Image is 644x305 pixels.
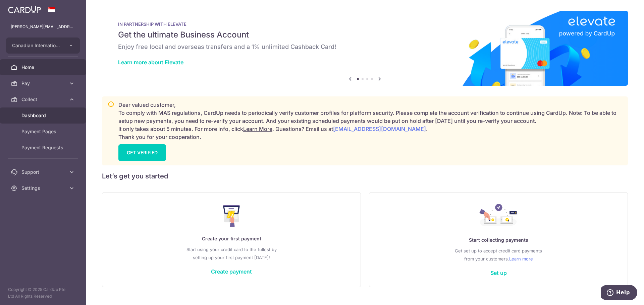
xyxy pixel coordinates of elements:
[116,245,347,261] p: Start using your credit card to the fullest by setting up your first payment [DATE]!
[11,23,75,30] p: [PERSON_NAME][EMAIL_ADDRESS][PERSON_NAME][DOMAIN_NAME]
[6,37,80,54] button: Canadian International School Pte Ltd
[21,144,66,151] span: Payment Requests
[243,126,272,132] a: Learn More
[383,236,614,244] p: Start collecting payments
[509,255,533,263] a: Learn more
[21,64,66,71] span: Home
[479,204,518,228] img: Collect Payment
[333,126,426,132] a: [EMAIL_ADDRESS][DOMAIN_NAME]
[21,128,66,135] span: Payment Pages
[21,169,66,175] span: Support
[118,59,183,66] a: Learn more about Elevate
[21,185,66,192] span: Settings
[102,11,628,86] img: Renovation banner
[8,5,41,13] img: CardUp
[118,43,612,51] h6: Enjoy free local and overseas transfers and a 1% unlimited Cashback Card!
[601,285,637,302] iframe: Opens a widget where you can find more information
[21,112,66,119] span: Dashboard
[223,205,240,227] img: Make Payment
[21,80,66,87] span: Pay
[118,101,622,141] p: Dear valued customer, To comply with MAS regulations, CardUp needs to periodically verify custome...
[118,21,612,27] p: IN PARTNERSHIP WITH ELEVATE
[102,171,628,181] h5: Let’s get you started
[490,270,507,276] a: Set up
[211,268,252,275] a: Create payment
[118,29,612,40] h5: Get the ultimate Business Account
[12,42,62,49] span: Canadian International School Pte Ltd
[383,247,614,263] p: Get set up to accept credit card payments from your customers.
[21,96,66,103] span: Collect
[116,235,347,243] p: Create your first payment
[118,144,166,161] a: GET VERIFIED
